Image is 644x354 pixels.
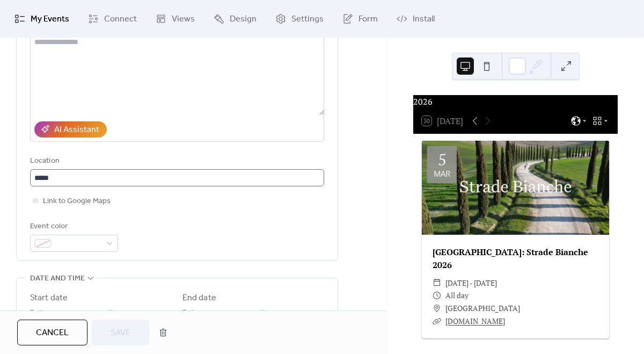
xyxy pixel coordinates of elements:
[30,220,116,233] div: Event color
[358,13,378,26] span: Form
[30,307,46,320] span: Date
[438,151,447,168] div: 5
[433,277,441,290] div: ​
[206,4,265,33] a: Design
[334,4,386,33] a: Form
[445,277,497,290] span: [DATE] - [DATE]
[389,4,443,33] a: Install
[36,327,69,339] span: Cancel
[291,13,324,26] span: Settings
[43,195,111,208] span: Link to Google Maps
[31,13,69,26] span: My Events
[30,155,322,168] div: Location
[34,121,107,138] button: AI Assistant
[182,307,199,320] span: Date
[104,13,137,26] span: Connect
[230,13,257,26] span: Design
[433,246,588,271] a: [GEOGRAPHIC_DATA]: Strade Bianche 2026
[445,289,469,302] span: All day
[445,316,505,326] a: [DOMAIN_NAME]
[433,289,441,302] div: ​
[54,124,99,136] div: AI Assistant
[413,13,435,26] span: Install
[30,272,85,285] span: Date and time
[445,302,520,315] span: [GEOGRAPHIC_DATA]
[182,292,216,305] div: End date
[413,95,618,108] div: 2026
[433,315,441,328] div: ​
[6,4,77,33] a: My Events
[433,302,441,315] div: ​
[17,320,87,345] button: Cancel
[30,292,68,305] div: Start date
[260,307,277,320] span: Time
[172,13,195,26] span: Views
[107,307,125,320] span: Time
[267,4,332,33] a: Settings
[434,170,450,178] div: Mar
[80,4,145,33] a: Connect
[148,4,203,33] a: Views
